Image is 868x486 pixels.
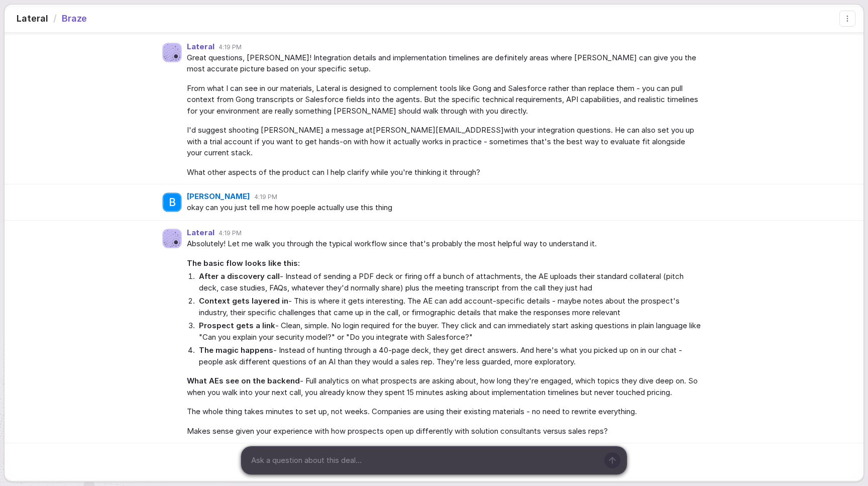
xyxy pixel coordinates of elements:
span: [PERSON_NAME] [187,192,250,201]
span: 4:19 PM [254,193,277,201]
span: - Instead of sending a PDF deck or firing off a bunch of attachments, the AE uploads their standa... [199,271,701,294]
span: Braze [62,12,87,25]
span: What other aspects of the product can I help clarify while you're thinking it through? [187,167,701,178]
strong: Context gets layered in [199,296,288,306]
a: [PERSON_NAME][EMAIL_ADDRESS] [373,125,504,135]
span: Lateral [187,229,214,237]
span: / [53,12,57,25]
span: Lateral [17,12,48,25]
span: 4:19 PM [219,43,242,51]
span: Great questions, [PERSON_NAME]! Integration details and implementation timelines are definitely a... [187,52,701,75]
span: - Instead of hunting through a 40-page deck, they get direct answers. And here's what you picked ... [199,345,701,367]
span: okay can you just tell me how poeple actually use this thing [187,202,701,214]
strong: What AEs see on the backend [187,376,300,385]
span: I'd suggest shooting [PERSON_NAME] a message at with your integration questions. He can also set ... [187,125,701,159]
span: Lateral [187,43,214,51]
span: - This is where it gets interesting. The AE can add account-specific details - maybe notes about ... [199,296,701,318]
strong: Prospect gets a link [199,321,275,330]
img: Agent avatar [163,229,181,248]
img: Agent avatar [163,43,181,62]
strong: The magic happens [199,345,273,355]
span: From what I can see in our materials, Lateral is designed to complement tools like Gong and Sales... [187,83,701,117]
span: Absolutely! Let me walk you through the typical workflow since that's probably the most helpful w... [187,238,701,250]
span: 4:19 PM [219,229,242,237]
span: B [169,196,176,209]
span: Makes sense given your experience with how prospects open up differently with solution consultant... [187,426,701,437]
span: - Clean, simple. No login required for the buyer. They click and can immediately start asking que... [199,320,701,343]
span: The whole thing takes minutes to set up, not weeks. Companies are using their existing materials ... [187,406,701,418]
span: - Full analytics on what prospects are asking about, how long they're engaged, which topics they ... [187,375,701,398]
strong: After a discovery call [199,271,280,281]
strong: The basic flow looks like this: [187,258,300,268]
